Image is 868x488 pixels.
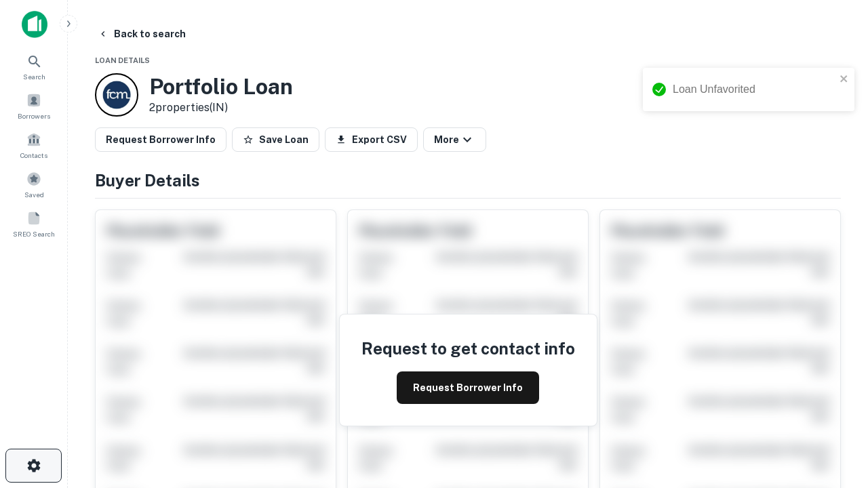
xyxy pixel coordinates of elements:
h4: Request to get contact info [361,336,575,361]
button: close [840,73,849,86]
span: Saved [24,189,44,200]
a: Saved [4,166,64,203]
span: Search [23,71,45,82]
button: Request Borrower Info [397,371,539,404]
a: SREO Search [4,205,64,242]
a: Search [4,48,64,85]
span: Contacts [20,150,47,161]
img: capitalize-icon.png [22,11,47,38]
h3: Portfolio Loan [149,74,293,100]
a: Borrowers [4,87,64,124]
p: 2 properties (IN) [149,100,293,116]
button: Back to search [92,22,191,46]
span: Loan Details [95,56,150,64]
iframe: Chat Widget [800,336,868,401]
h4: Buyer Details [95,168,841,192]
button: Export CSV [325,127,418,152]
button: Request Borrower Info [95,127,226,152]
a: Contacts [4,127,64,163]
span: Borrowers [18,110,50,121]
div: Loan Unfavorited [673,81,835,98]
button: Save Loan [232,127,319,152]
button: More [423,127,486,152]
span: SREO Search [13,228,55,239]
